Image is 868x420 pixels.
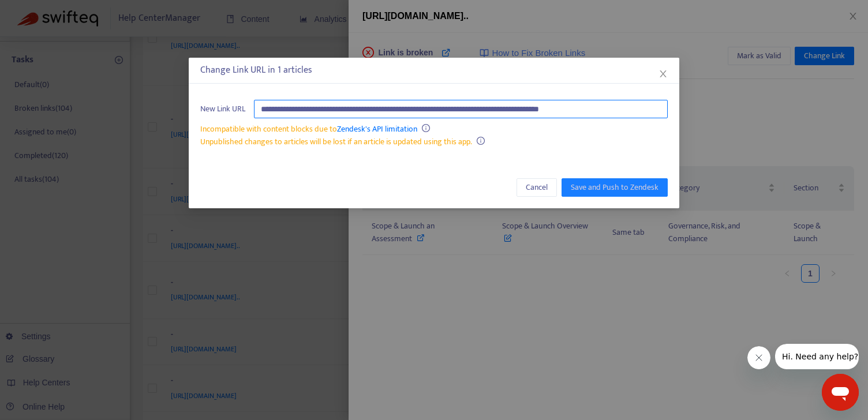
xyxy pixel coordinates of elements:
[822,374,859,411] iframe: Button to launch messaging window
[200,63,668,77] div: Change Link URL in 1 articles
[659,69,668,78] span: close
[775,344,859,369] iframe: Message from company
[477,137,485,145] span: info-circle
[657,67,669,80] button: Close
[562,178,668,197] button: Save and Push to Zendesk
[200,122,417,136] span: Incompatible with content blocks due to
[526,181,548,194] span: Cancel
[422,124,430,132] span: info-circle
[517,178,557,197] button: Cancel
[200,103,245,115] span: New Link URL
[747,346,770,369] iframe: Close message
[200,135,472,148] span: Unpublished changes to articles will be lost if an article is updated using this app.
[337,122,417,136] a: Zendesk's API limitation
